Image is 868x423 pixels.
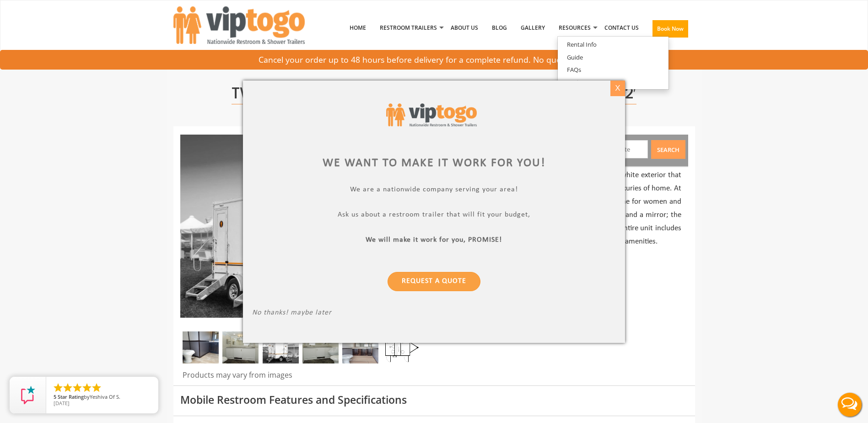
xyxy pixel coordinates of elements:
li:  [91,382,102,393]
div: X [611,81,625,96]
p: Ask us about a restroom trailer that will fit your budget, [252,210,616,221]
p: We are a nationwide company serving your area! [252,185,616,195]
img: Review Rating [19,386,37,404]
p: No thanks! maybe later [252,308,616,319]
div: We want to make it work for you! [252,154,616,171]
span: by [54,394,151,401]
img: viptogo logo [386,103,477,127]
span: Yeshiva Of S. [90,393,120,400]
li:  [62,382,73,393]
li:  [53,382,64,393]
li:  [72,382,83,393]
li:  [81,382,92,393]
a: Request a Quote [388,271,480,291]
b: We will make it work for you, PROMISE! [366,236,502,243]
button: Live Chat [831,386,868,423]
span: [DATE] [54,400,70,407]
span: 5 [54,393,56,400]
span: Star Rating [58,393,84,400]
